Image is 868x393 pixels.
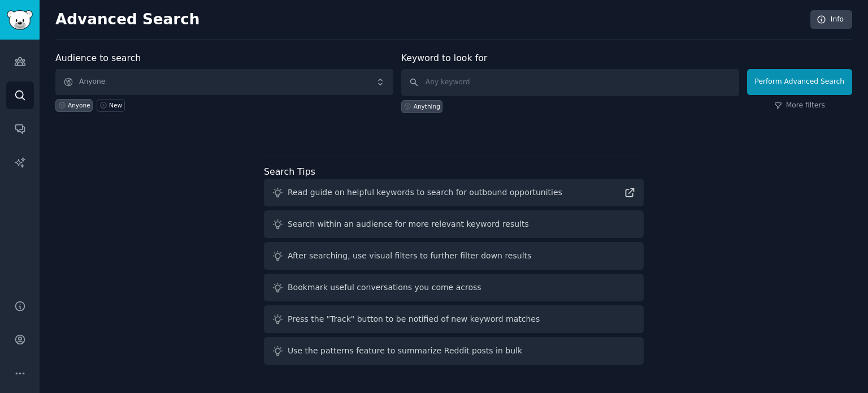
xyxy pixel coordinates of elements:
[747,69,852,95] button: Perform Advanced Search
[288,313,540,325] div: Press the "Track" button to be notified of new keyword matches
[7,10,33,30] img: GummySearch logo
[401,69,739,96] input: Any keyword
[774,101,825,111] a: More filters
[109,101,122,109] div: New
[55,11,804,29] h2: Advanced Search
[97,99,124,112] a: New
[288,282,481,293] div: Bookmark useful conversations you come across
[288,250,531,262] div: After searching, use visual filters to further filter down results
[68,101,90,109] div: Anyone
[288,218,529,230] div: Search within an audience for more relevant keyword results
[264,166,315,177] label: Search Tips
[401,53,488,63] label: Keyword to look for
[55,53,141,63] label: Audience to search
[288,187,562,198] div: Read guide on helpful keywords to search for outbound opportunities
[414,102,440,110] div: Anything
[55,69,393,95] button: Anyone
[288,345,522,357] div: Use the patterns feature to summarize Reddit posts in bulk
[810,10,852,29] a: Info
